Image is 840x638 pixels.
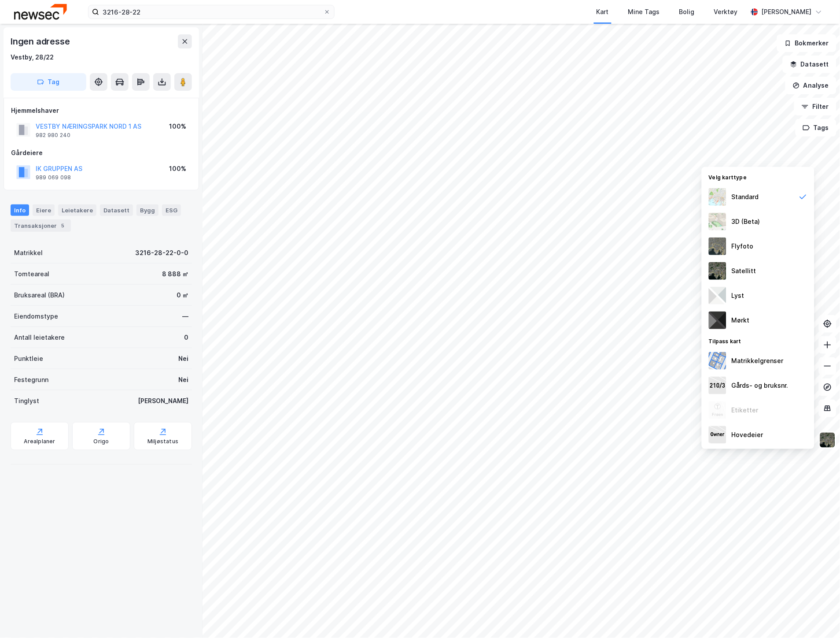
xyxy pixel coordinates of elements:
div: Info [11,204,29,216]
div: Arealplaner [24,438,55,445]
button: Filter [794,98,836,115]
div: Festegrunn [14,375,48,385]
img: nCdM7BzjoCAAAAAElFTkSuQmCC [709,312,726,329]
div: — [182,311,188,322]
img: Z [709,188,726,206]
div: Matrikkel [14,248,43,258]
img: luj3wr1y2y3+OchiMxRmMxRlscgabnMEmZ7DJGWxyBpucwSZnsMkZbHIGm5zBJmewyRlscgabnMEmZ7DJGWxyBpucwSZnsMkZ... [709,287,726,304]
div: 5 [59,221,67,230]
img: Z [709,213,726,230]
div: [PERSON_NAME] [138,396,188,406]
div: 8 888 ㎡ [162,269,188,279]
img: Z [709,401,726,419]
button: Datasett [783,56,836,73]
div: Etiketter [732,405,759,415]
div: [PERSON_NAME] [762,7,812,17]
img: cadastreBorders.cfe08de4b5ddd52a10de.jpeg [709,352,726,370]
img: newsec-logo.f6e21ccffca1b3a03d2d.png [14,4,67,19]
div: Flyfoto [732,241,754,252]
button: Analyse [785,77,836,94]
div: Miljøstatus [147,438,178,445]
div: Bygg [136,204,158,216]
div: Kart [597,7,609,17]
img: majorOwner.b5e170eddb5c04bfeeff.jpeg [709,426,726,444]
button: Tag [11,73,86,91]
img: 9k= [709,262,726,280]
div: Gårdeiere [11,148,192,158]
div: 3D (Beta) [732,216,760,227]
div: Standard [732,192,759,202]
input: Søk på adresse, matrikkel, gårdeiere, leietakere eller personer [99,5,324,19]
button: Bokmerker [777,34,836,52]
div: Bruksareal (BRA) [14,290,65,300]
div: Origo [94,438,109,445]
div: Vestby, 28/22 [11,52,54,63]
div: Eiendomstype [14,311,58,322]
div: Velg karttype [702,169,814,185]
img: Z [709,237,726,255]
div: Gårds- og bruksnr. [732,380,788,391]
div: Punktleie [14,353,43,364]
div: Mine Tags [628,7,660,17]
div: 100% [169,121,186,132]
div: Tilpass kart [702,333,814,349]
div: Transaksjoner [11,219,71,232]
div: Antall leietakere [14,332,65,343]
div: Hjemmelshaver [11,105,192,116]
img: 9k= [819,432,836,449]
div: Mørkt [732,315,750,326]
div: 3216-28-22-0-0 [135,248,188,258]
div: Tinglyst [14,396,39,406]
div: Nei [178,353,188,364]
button: Tags [796,119,836,137]
div: Nei [178,375,188,385]
iframe: Chat Widget [796,596,840,638]
div: Leietakere [58,204,96,216]
div: Eiere [33,204,55,216]
div: 0 ㎡ [177,290,188,300]
div: Verktøy [714,7,738,17]
div: Hovedeier [732,430,763,440]
div: Bolig [679,7,695,17]
img: cadastreKeys.547ab17ec502f5a4ef2b.jpeg [709,377,726,394]
div: 989 069 098 [36,174,71,181]
div: Ingen adresse [11,34,71,48]
div: Satellitt [732,266,756,276]
div: Kontrollprogram for chat [796,596,840,638]
div: 982 980 240 [36,132,70,139]
div: Datasett [100,204,133,216]
div: 0 [184,332,188,343]
div: Lyst [732,290,744,301]
div: Tomteareal [14,269,49,279]
div: 100% [169,163,186,174]
div: Matrikkelgrenser [732,356,784,366]
div: ESG [162,204,181,216]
